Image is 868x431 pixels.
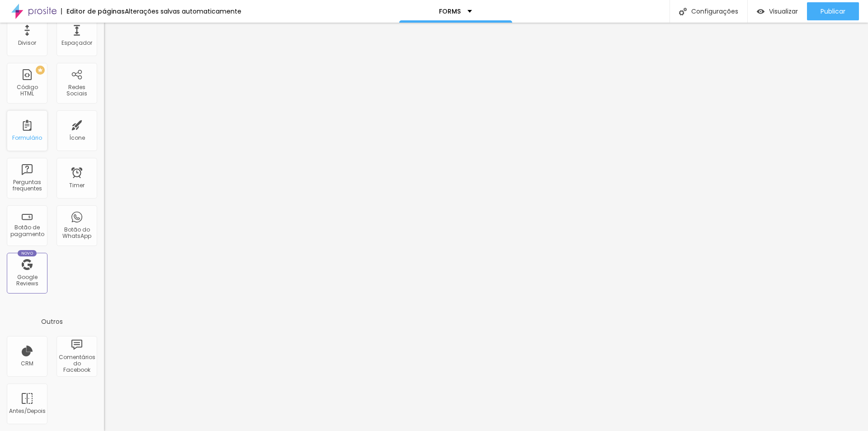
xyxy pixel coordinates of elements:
iframe: Editor [104,23,868,431]
div: Novo [18,250,37,256]
div: Perguntas frequentes [9,179,45,192]
div: Google Reviews [9,274,45,287]
div: Espaçador [61,40,92,46]
p: FORMS [439,8,461,14]
span: Publicar [821,8,845,15]
div: Botão do WhatsApp [59,227,94,240]
button: Publicar [807,2,859,20]
button: Visualizar [748,2,807,20]
div: Divisor [18,40,36,46]
div: Alterações salvas automaticamente [125,8,241,14]
div: Botão de pagamento [9,224,45,237]
div: CRM [21,360,33,367]
div: Formulário [12,135,42,141]
div: Editor de páginas [61,8,125,14]
div: Redes Sociais [59,84,94,97]
div: Comentários do Facebook [59,354,94,374]
span: Visualizar [769,8,798,15]
div: Antes/Depois [9,408,45,414]
div: Código HTML [9,84,45,97]
div: Timer [69,182,85,189]
img: view-1.svg [757,8,764,15]
div: Ícone [69,135,85,141]
img: Icone [679,8,687,15]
